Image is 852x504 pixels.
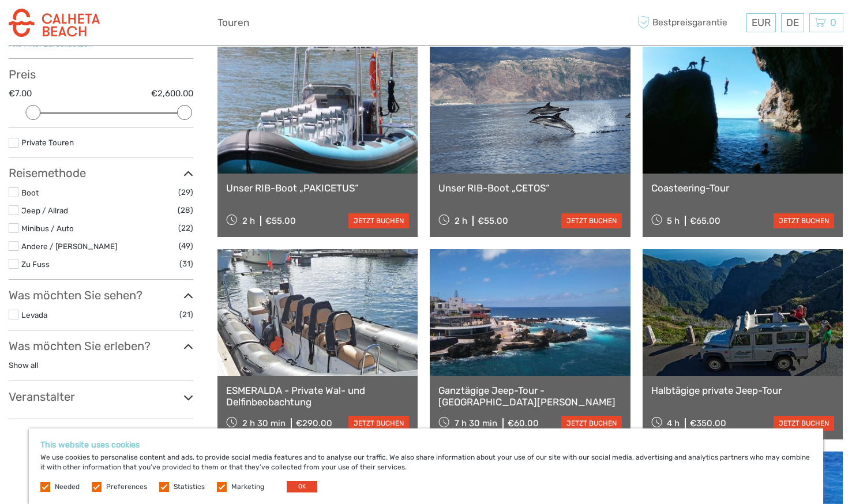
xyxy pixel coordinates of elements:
[242,216,255,226] span: 2 h
[40,440,812,450] h5: This website uses cookies
[828,17,838,28] span: 0
[179,257,193,270] span: (31)
[561,416,622,431] a: jetzt buchen
[9,390,193,404] h3: Veranstalter
[21,138,74,147] a: Private Touren
[217,14,249,31] a: Touren
[133,18,147,32] button: Open LiveChat chat widget
[179,239,193,253] span: (49)
[178,221,193,235] span: (22)
[635,13,744,32] span: Bestpreisgarantie
[651,385,834,396] a: Halbtägige private Jeep-Tour
[55,482,80,492] label: Needed
[296,418,332,428] div: €290.00
[9,166,193,180] h3: Reisemethode
[438,182,621,194] a: Unser RIB-Boot „CETOS“
[287,481,317,492] button: OK
[774,213,834,228] a: jetzt buchen
[667,418,680,428] span: 4 h
[21,224,74,233] a: Minibus / Auto
[9,360,38,370] a: Show all
[179,308,193,321] span: (21)
[781,13,804,32] div: DE
[752,17,771,28] span: EUR
[9,88,32,100] label: €7.00
[478,216,508,226] div: €55.00
[265,216,296,226] div: €55.00
[174,482,205,492] label: Statistics
[348,213,409,228] a: jetzt buchen
[9,67,193,81] h3: Preis
[21,310,47,319] a: Levada
[348,416,409,431] a: jetzt buchen
[667,216,680,226] span: 5 h
[690,418,726,428] div: €350.00
[151,88,193,100] label: €2,600.00
[9,9,100,37] img: 3283-3bafb1e0-d569-4aa5-be6e-c19ca52e1a4a_logo_small.png
[690,216,720,226] div: €65.00
[226,385,409,408] a: ESMERALDA - Private Wal- und Delfinbeobachtung
[561,213,622,228] a: jetzt buchen
[16,20,130,29] p: We're away right now. Please check back later!
[774,416,834,431] a: jetzt buchen
[242,418,286,428] span: 2 h 30 min
[21,188,39,197] a: Boot
[21,206,68,215] a: Jeep / Allrad
[508,418,539,428] div: €60.00
[106,482,147,492] label: Preferences
[231,482,264,492] label: Marketing
[9,288,193,302] h3: Was möchten Sie sehen?
[438,385,621,408] a: Ganztägige Jeep-Tour - [GEOGRAPHIC_DATA][PERSON_NAME]
[21,242,117,251] a: Andere / [PERSON_NAME]
[651,182,834,194] a: Coasteering-Tour
[178,186,193,199] span: (29)
[455,418,497,428] span: 7 h 30 min
[21,259,50,269] a: Zu Fuss
[226,182,409,194] a: Unser RIB-Boot „PAKICETUS“
[455,216,467,226] span: 2 h
[178,204,193,217] span: (28)
[9,339,193,353] h3: Was möchten Sie erleben?
[29,428,823,504] div: We use cookies to personalise content and ads, to provide social media features and to analyse ou...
